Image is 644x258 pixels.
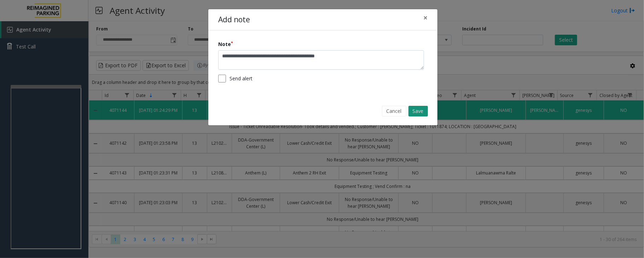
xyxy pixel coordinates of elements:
[382,106,406,116] button: Cancel
[218,40,233,48] label: Note
[218,14,250,25] h4: Add note
[230,75,253,82] label: Send alert
[423,13,428,23] span: ×
[408,106,428,116] button: Save
[418,9,433,27] button: Close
